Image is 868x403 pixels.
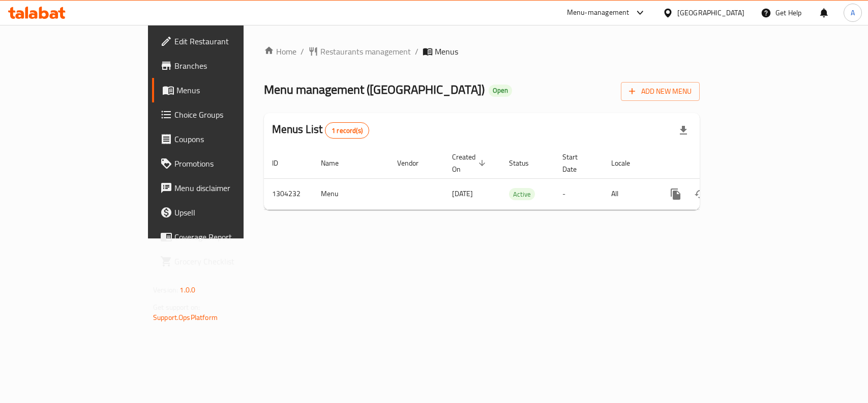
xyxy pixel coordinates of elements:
[562,151,591,175] span: Start Date
[435,45,458,58] span: Menus
[152,78,293,102] a: Menus
[174,109,285,121] span: Choice Groups
[677,7,744,18] div: [GEOGRAPHIC_DATA]
[489,85,512,97] div: Open
[851,7,855,18] span: A
[509,157,542,169] span: Status
[629,85,692,98] span: Add New Menu
[152,29,293,53] a: Edit Restaurant
[621,82,700,101] button: Add New Menu
[313,178,389,209] td: Menu
[321,157,352,169] span: Name
[174,206,285,219] span: Upsell
[153,301,200,314] span: Get support on:
[152,225,293,249] a: Coverage Report
[152,200,293,225] a: Upsell
[603,178,655,209] td: All
[174,182,285,194] span: Menu disclaimer
[611,157,643,169] span: Locale
[152,102,293,127] a: Choice Groups
[174,35,285,47] span: Edit Restaurant
[325,126,369,136] span: 1 record(s)
[152,176,293,200] a: Menu disclaimer
[264,45,700,58] nav: breadcrumb
[489,86,512,95] span: Open
[264,148,769,210] table: enhanced table
[320,45,411,58] span: Restaurants management
[152,53,293,78] a: Branches
[567,7,630,19] div: Menu-management
[415,45,418,58] li: /
[655,148,769,179] th: Actions
[174,157,285,170] span: Promotions
[452,187,473,200] span: [DATE]
[308,45,411,58] a: Restaurants management
[152,151,293,176] a: Promotions
[397,157,432,169] span: Vendor
[509,188,535,200] div: Active
[174,231,285,243] span: Coverage Report
[664,182,688,206] button: more
[174,133,285,145] span: Coupons
[301,45,304,58] li: /
[509,189,535,200] span: Active
[272,157,291,169] span: ID
[554,178,603,209] td: -
[325,122,369,139] div: Total records count
[264,78,485,101] span: Menu management ( [GEOGRAPHIC_DATA] )
[272,122,369,139] h2: Menus List
[153,283,178,297] span: Version:
[174,255,285,267] span: Grocery Checklist
[688,182,712,206] button: Change Status
[671,118,696,143] div: Export file
[452,151,489,175] span: Created On
[174,60,285,72] span: Branches
[152,127,293,151] a: Coupons
[153,311,218,324] a: Support.OpsPlatform
[179,283,195,297] span: 1.0.0
[152,249,293,274] a: Grocery Checklist
[176,84,285,96] span: Menus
